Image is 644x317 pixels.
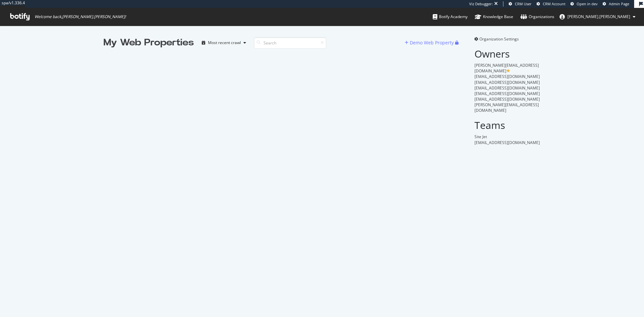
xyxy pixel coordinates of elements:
span: [EMAIL_ADDRESS][DOMAIN_NAME] [474,96,540,102]
div: Knowledge Base [475,13,513,20]
span: CRM User [515,1,532,6]
span: [PERSON_NAME][EMAIL_ADDRESS][DOMAIN_NAME] [474,62,539,74]
span: [PERSON_NAME][EMAIL_ADDRESS][DOMAIN_NAME] [474,102,539,113]
h2: Owners [474,48,540,59]
button: [PERSON_NAME].[PERSON_NAME] [554,12,641,22]
span: Admin Page [609,1,629,6]
h2: Teams [474,120,540,131]
div: Viz Debugger: [469,1,493,7]
span: [EMAIL_ADDRESS][DOMAIN_NAME] [474,140,540,145]
div: Botify Academy [433,13,468,20]
span: Welcome back, [PERSON_NAME].[PERSON_NAME] ! [34,14,126,19]
a: CRM User [509,1,532,7]
span: Organization Settings [479,36,519,42]
div: Site Jet [474,134,540,139]
a: Demo Web Property [405,40,455,45]
button: Most recent crawl [199,37,249,48]
button: Demo Web Property [405,37,455,48]
a: Open in dev [570,1,598,7]
span: [EMAIL_ADDRESS][DOMAIN_NAME] [474,80,540,85]
div: Most recent crawl [208,41,241,45]
div: Organizations [520,13,554,20]
a: Admin Page [603,1,629,7]
a: Organizations [520,8,554,26]
div: Demo Web Property [410,39,454,46]
span: [EMAIL_ADDRESS][DOMAIN_NAME] [474,91,540,96]
input: Search [254,37,326,49]
span: [EMAIL_ADDRESS][DOMAIN_NAME] [474,85,540,91]
div: My Web Properties [103,36,194,49]
span: Open in dev [577,1,598,6]
a: Knowledge Base [475,8,513,26]
span: CRM Account [543,1,565,6]
span: [EMAIL_ADDRESS][DOMAIN_NAME] [474,74,540,79]
a: Botify Academy [433,8,468,26]
span: ryan.flanagan [567,14,630,19]
a: CRM Account [537,1,565,7]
